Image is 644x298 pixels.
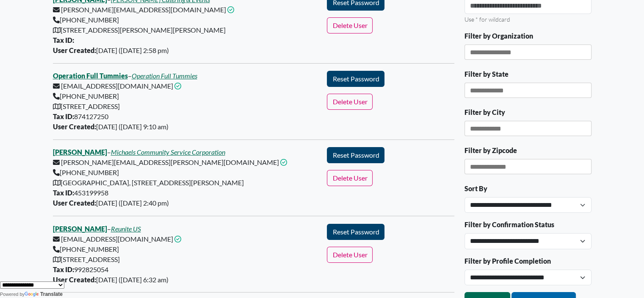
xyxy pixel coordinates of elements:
button: Delete User [327,247,373,263]
label: Filter by Profile Completion [464,256,551,266]
a: Translate [25,291,63,297]
button: Reset Password [327,71,384,87]
b: Tax ID: [53,265,74,273]
label: Filter by State [464,69,509,79]
small: Use * for wildcard [464,16,510,23]
button: Reset Password [327,147,384,163]
a: Operation Full Tummies [132,72,197,80]
label: Filter by Organization [464,31,533,41]
div: – [EMAIL_ADDRESS][DOMAIN_NAME] [PHONE_NUMBER] [STREET_ADDRESS] 874127250 [DATE] ([DATE] 9:10 am) [48,71,322,132]
label: Filter by Confirmation Status [464,220,554,230]
button: Delete User [327,94,373,110]
button: Reset Password [327,224,384,240]
b: Tax ID: [53,189,74,197]
a: [PERSON_NAME] [53,225,107,233]
i: This email address is confirmed. [174,83,181,89]
b: User Created: [53,46,96,54]
b: Tax ID: [53,112,74,120]
a: Operation Full Tummies [53,72,128,80]
b: User Created: [53,276,96,284]
div: – [EMAIL_ADDRESS][DOMAIN_NAME] [PHONE_NUMBER] [STREET_ADDRESS] 992825054 [DATE] ([DATE] 6:32 am) [48,224,322,285]
i: This email address is confirmed. [280,159,287,166]
label: Filter by City [464,107,505,117]
label: Sort By [464,184,487,194]
label: Filter by Zipcode [464,145,517,156]
img: Google Translate [25,292,40,298]
a: Reunite US [111,225,141,233]
a: [PERSON_NAME] [53,148,107,156]
b: User Created: [53,199,96,207]
b: Tax ID: [53,36,74,44]
button: Delete User [327,17,373,33]
i: This email address is confirmed. [174,236,181,242]
a: Michaels Community Service Corporation [111,148,225,156]
i: This email address is confirmed. [227,6,234,13]
button: Delete User [327,170,373,186]
div: – [PERSON_NAME][EMAIL_ADDRESS][PERSON_NAME][DOMAIN_NAME] [PHONE_NUMBER] [GEOGRAPHIC_DATA], [STREE... [48,147,322,208]
b: User Created: [53,123,96,131]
